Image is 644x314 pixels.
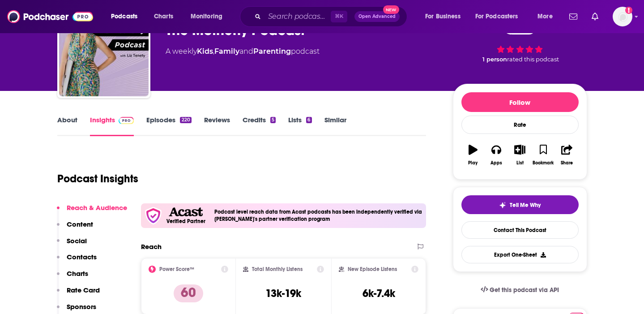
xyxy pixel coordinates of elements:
[243,116,276,136] a: Credits5
[57,116,77,136] a: About
[532,139,555,171] button: Bookmark
[146,116,191,136] a: Episodes220
[67,286,100,294] p: Rate Card
[154,10,173,23] span: Charts
[461,92,579,112] button: Follow
[166,219,205,224] h5: Verified Partner
[473,279,567,301] a: Get this podcast via API
[425,10,461,23] span: For Business
[453,13,587,69] div: verified Badge60 1 personrated this podcast
[625,7,632,14] svg: Add a profile image
[490,286,559,294] span: Get this podcast via API
[252,266,303,272] h2: Total Monthly Listens
[468,160,478,166] div: Play
[507,56,559,63] span: rated this podcast
[419,9,472,24] button: open menu
[67,269,88,278] p: Charts
[191,10,222,23] span: Monitoring
[499,202,506,209] img: tell me why sparkle
[561,160,573,166] div: Share
[159,266,194,272] h2: Power Score™
[105,9,149,24] button: open menu
[67,253,97,261] p: Contacts
[214,47,239,56] a: Family
[348,266,397,272] h2: New Episode Listens
[166,46,320,57] div: A weekly podcast
[461,195,579,214] button: tell me why sparkleTell Me Why
[533,160,554,166] div: Bookmark
[57,172,138,185] h1: Podcast Insights
[358,14,396,19] span: Open Advanced
[461,139,485,171] button: Play
[7,8,93,25] img: Podchaser - Follow, Share and Rate Podcasts
[354,11,400,22] button: Open AdvancedNew
[363,287,395,300] h3: 6k-7.4k
[57,253,97,269] button: Contacts
[248,6,416,27] div: Search podcasts, credits, & more...
[253,47,291,56] a: Parenting
[90,116,134,136] a: InsightsPodchaser Pro
[270,117,276,123] div: 5
[141,242,162,251] h2: Reach
[510,202,541,209] span: Tell Me Why
[485,139,508,171] button: Apps
[482,56,507,63] span: 1 person
[213,47,214,56] span: ,
[469,9,531,24] button: open menu
[331,11,347,22] span: ⌘ K
[475,10,518,23] span: For Podcasters
[174,284,203,302] p: 60
[306,117,311,123] div: 6
[383,5,399,14] span: New
[204,116,230,136] a: Reviews
[566,9,581,24] a: Show notifications dropdown
[57,269,88,286] button: Charts
[67,302,96,311] p: Sponsors
[613,7,632,26] img: User Profile
[461,221,579,239] a: Contact This Podcast
[67,220,93,228] p: Content
[119,117,134,124] img: Podchaser Pro
[57,220,93,237] button: Content
[531,9,564,24] button: open menu
[239,47,253,56] span: and
[288,116,311,136] a: Lists6
[59,7,149,96] img: The Motherly Podcast
[461,246,579,263] button: Export One-Sheet
[57,286,100,302] button: Rate Card
[264,9,331,24] input: Search podcasts, credits, & more...
[490,160,502,166] div: Apps
[461,116,579,134] div: Rate
[57,203,127,220] button: Reach & Audience
[67,203,127,212] p: Reach & Audience
[145,207,162,224] img: verfied icon
[214,209,423,222] h4: Podcast level reach data from Acast podcasts has been independently verified via [PERSON_NAME]'s ...
[184,9,234,24] button: open menu
[265,287,301,300] h3: 13k-19k
[324,116,346,136] a: Similar
[555,139,578,171] button: Share
[613,7,632,26] span: Logged in as megcassidy
[180,117,191,123] div: 220
[508,139,531,171] button: List
[111,10,137,23] span: Podcasts
[588,9,602,24] a: Show notifications dropdown
[169,207,203,217] img: Acast
[537,10,553,23] span: More
[67,237,87,245] p: Social
[613,7,632,26] button: Show profile menu
[197,47,213,56] a: Kids
[148,9,179,24] a: Charts
[57,237,87,253] button: Social
[516,160,524,166] div: List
